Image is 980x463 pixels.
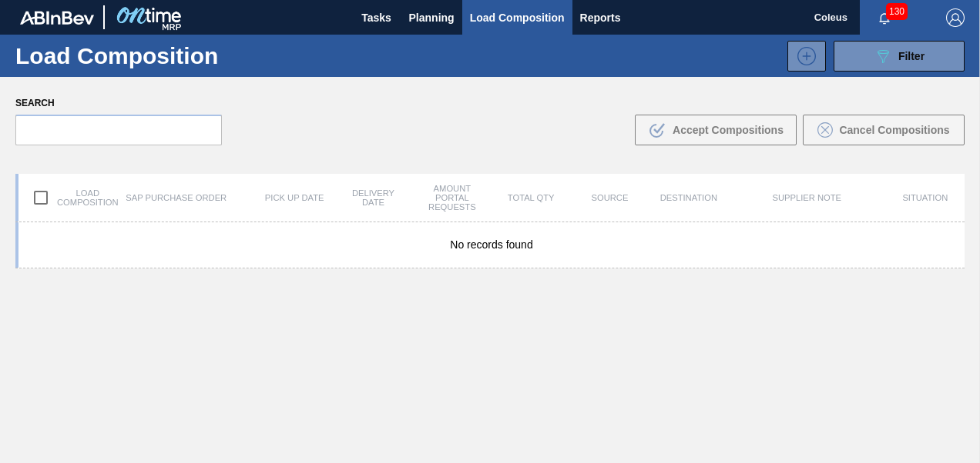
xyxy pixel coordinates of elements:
[570,193,649,202] div: Source
[15,92,222,115] label: Search
[673,124,784,136] span: Accept Compositions
[470,8,565,27] span: Load Composition
[839,124,949,136] span: Cancel Compositions
[15,47,249,65] h1: Load Composition
[886,3,908,20] span: 130
[780,41,826,72] div: New Load Composition
[834,41,965,72] button: Filter
[580,8,621,27] span: Reports
[334,188,412,207] div: Delivery Date
[492,193,570,202] div: Total Qty
[860,7,909,28] button: Notifications
[450,238,532,251] span: No records found
[803,115,965,145] button: Cancel Compositions
[728,193,886,202] div: Supplier Note
[409,8,455,27] span: Planning
[946,8,965,27] img: Logout
[898,50,925,62] span: Filter
[649,193,728,202] div: Destination
[20,11,94,25] img: TNhmsLtSVTkK8tSr43FrP2fwEKptu5GPRR3wAAAABJRU5ErkJggg==
[97,193,255,202] div: SAP Purchase Order
[886,193,965,202] div: Situation
[635,115,797,145] button: Accept Compositions
[255,193,334,202] div: Pick up Date
[18,182,97,214] div: Load composition
[413,184,492,212] div: Amount Portal Requests
[360,8,394,27] span: Tasks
